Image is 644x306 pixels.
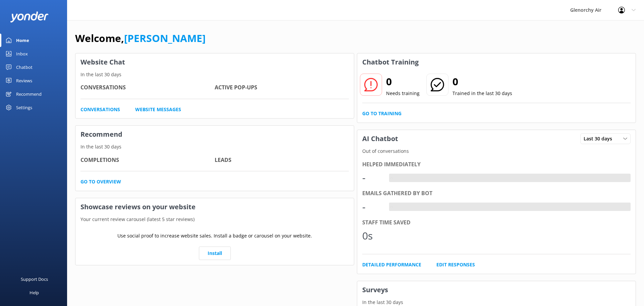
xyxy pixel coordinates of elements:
div: Help [30,286,39,299]
h4: Active Pop-ups [215,83,349,92]
h3: AI Chatbot [357,130,403,147]
a: Conversations [80,106,120,113]
div: Reviews [16,74,32,87]
div: Helped immediately [362,160,631,169]
h3: Surveys [357,281,636,299]
a: Website Messages [135,106,181,113]
div: Home [16,34,29,47]
h3: Chatbot Training [357,53,424,71]
h2: 0 [386,74,420,90]
div: - [389,174,394,182]
p: Trained in the last 30 days [452,90,512,97]
div: Inbox [16,47,28,60]
p: Needs training [386,90,420,97]
img: yonder-white-logo.png [10,11,49,23]
h3: Recommend [75,126,354,143]
p: Your current review carousel (latest 5 star reviews) [75,216,354,223]
div: Support Docs [21,272,48,286]
a: Edit Responses [436,261,475,268]
div: - [389,203,394,211]
span: Last 30 days [584,135,616,142]
p: Use social proof to increase website sales. Install a badge or carousel on your website. [117,232,312,239]
p: Out of conversations [357,147,636,155]
a: Detailed Performance [362,261,421,268]
h4: Completions [80,156,215,165]
div: 0s [362,228,382,244]
p: In the last 30 days [75,143,354,150]
p: In the last 30 days [357,299,636,306]
div: Emails gathered by bot [362,189,631,198]
h1: Welcome, [75,30,206,46]
h4: Conversations [80,83,215,92]
div: - [362,199,382,215]
a: Go to Training [362,110,401,117]
div: Staff time saved [362,218,631,227]
h3: Showcase reviews on your website [75,198,354,216]
div: Settings [16,101,32,114]
h4: Leads [215,156,349,165]
div: Chatbot [16,60,33,74]
a: [PERSON_NAME] [124,31,206,45]
a: Install [199,247,231,260]
a: Go to overview [80,178,121,185]
div: Recommend [16,87,42,101]
h2: 0 [452,74,512,90]
h3: Website Chat [75,53,354,71]
p: In the last 30 days [75,71,354,78]
div: - [362,170,382,186]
